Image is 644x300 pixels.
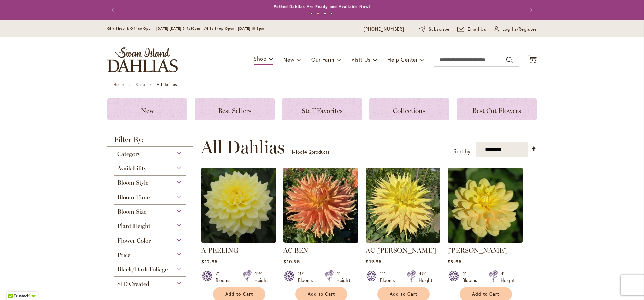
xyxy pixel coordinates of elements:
img: A-Peeling [201,168,276,243]
span: Bloom Style [117,179,148,186]
a: A-PEELING [201,246,238,254]
span: Shop [254,55,267,62]
p: - of products [291,146,329,157]
span: Category [117,150,140,158]
span: Log In/Register [502,26,537,33]
a: Shop [136,82,145,87]
a: Staff Favorites [282,98,362,120]
span: $10.95 [283,258,300,265]
a: Best Sellers [195,98,275,120]
button: 1 of 4 [310,12,313,15]
span: Flower Color [117,237,151,244]
iframe: Launch Accessibility Center [5,276,24,295]
span: Help Center [387,56,418,63]
span: Plant Height [117,222,150,230]
span: Add to Cart [472,291,499,297]
span: Best Cut Flowers [472,106,521,115]
button: Previous [107,3,121,17]
span: Bloom Size [117,208,146,215]
a: AC BEN [283,246,308,254]
div: 4½' Height [419,270,432,284]
span: $12.95 [201,258,217,265]
span: Visit Us [351,56,371,63]
button: 4 of 4 [330,12,333,15]
a: [PERSON_NAME] [448,246,507,254]
a: Log In/Register [494,26,537,33]
a: Subscribe [419,26,450,33]
strong: All Dahlias [157,82,177,87]
a: New [107,98,187,120]
button: Next [523,3,537,17]
span: Add to Cart [308,291,335,297]
span: Our Farm [311,56,334,63]
span: Staff Favorites [302,106,343,115]
button: 3 of 4 [324,12,326,15]
a: store logo [107,47,178,72]
a: AC BEN [283,238,358,244]
span: Price [117,251,130,259]
span: Gift Shop & Office Open - [DATE]-[DATE] 9-4:30pm / [107,26,206,31]
div: 4' Height [336,270,350,284]
span: Black/Dark Foliage [117,266,168,273]
span: Gift Shop Open - [DATE] 10-3pm [206,26,264,31]
strong: Filter By: [107,136,193,147]
span: 1 [291,148,293,155]
span: SID Created [117,280,149,288]
div: 11" Blooms [380,270,399,284]
a: AHOY MATEY [448,238,523,244]
img: AC Jeri [366,168,440,243]
div: 10" Blooms [298,270,317,284]
span: 16 [295,148,300,155]
a: Collections [369,98,449,120]
span: Best Sellers [218,106,251,115]
a: AC Jeri [366,238,440,244]
span: Add to Cart [225,291,253,297]
div: 7" Blooms [216,270,234,284]
img: AHOY MATEY [448,168,523,243]
span: Email Us [468,26,487,33]
a: AC [PERSON_NAME] [366,246,436,254]
div: 4½' Height [254,270,268,284]
span: 412 [304,148,311,155]
img: AC BEN [283,168,358,243]
span: New [141,106,154,115]
span: $9.95 [448,258,461,265]
span: Subscribe [429,26,450,33]
span: Bloom Time [117,194,150,201]
a: Best Cut Flowers [457,98,537,120]
div: 4" Blooms [462,270,481,284]
a: A-Peeling [201,238,276,244]
a: [PHONE_NUMBER] [364,26,404,33]
span: $19.95 [366,258,381,265]
span: Collections [393,106,425,115]
div: 4' Height [501,270,515,284]
span: Availability [117,165,146,172]
button: 2 of 4 [317,12,319,15]
a: Email Us [457,26,487,33]
span: Add to Cart [390,291,417,297]
span: All Dahlias [201,137,285,157]
span: New [283,56,294,63]
a: Potted Dahlias Are Ready and Available Now! [274,4,370,9]
a: Home [113,82,124,87]
label: Sort by: [453,145,472,158]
